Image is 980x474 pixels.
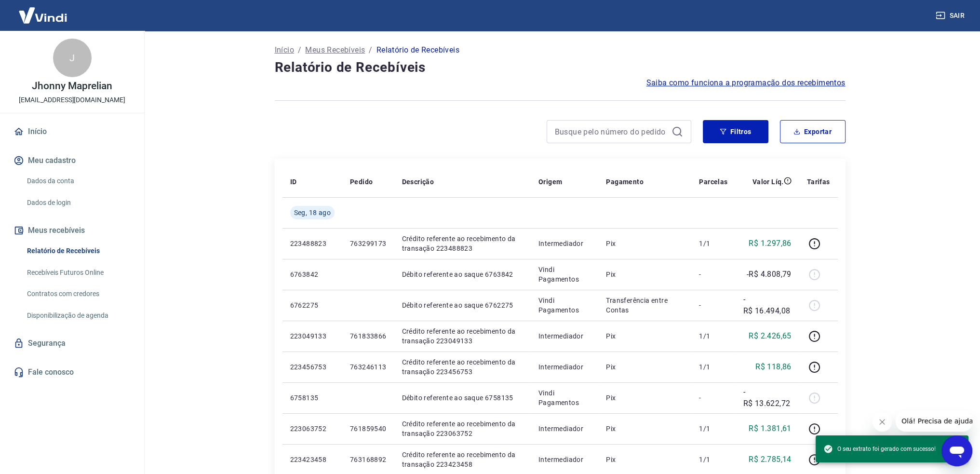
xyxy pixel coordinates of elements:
[538,296,591,315] p: Vindi Pagamentos
[290,362,335,372] p: 223456753
[823,444,936,454] span: O seu extrato foi gerado com sucesso!
[699,362,727,372] p: 1/1
[290,393,335,403] p: 6758135
[402,393,523,403] p: Débito referente ao saque 6758135
[350,424,387,433] p: 761859540
[12,121,133,142] a: Início
[294,208,331,217] span: Seg, 18 ago
[369,44,372,56] p: /
[699,300,727,310] p: -
[402,270,523,279] p: Débito referente ao saque 6763842
[807,177,830,187] p: Tarifas
[555,124,668,139] input: Busque pelo número do pedido
[752,177,784,187] p: Valor Líq.
[23,171,133,191] a: Dados da conta
[12,150,133,171] button: Meu cadastro
[538,331,591,341] p: Intermediador
[749,454,791,465] p: R$ 2.785,14
[290,424,335,433] p: 223063752
[941,435,972,466] iframe: Botão para abrir a janela de mensagens
[538,362,591,372] p: Intermediador
[934,7,968,25] button: Sair
[19,95,125,105] p: [EMAIL_ADDRESS][DOMAIN_NAME]
[606,455,684,464] p: Pix
[538,388,591,407] p: Vindi Pagamentos
[699,424,727,433] p: 1/1
[743,294,791,317] p: -R$ 16.494,08
[376,44,459,56] p: Relatório de Recebíveis
[350,239,387,248] p: 763299173
[606,296,684,315] p: Transferência entre Contas
[646,77,846,89] a: Saiba como funciona a programação dos recebimentos
[699,393,727,403] p: -
[12,220,133,241] button: Meus recebíveis
[290,455,335,464] p: 223423458
[743,386,791,409] p: -R$ 13.622,72
[298,44,301,56] p: /
[896,410,972,432] iframe: Mensagem da empresa
[747,269,792,280] p: -R$ 4.808,79
[402,177,434,187] p: Descrição
[538,239,591,248] p: Intermediador
[32,81,112,91] p: Jhonny Maprelian
[699,270,727,279] p: -
[606,239,684,248] p: Pix
[606,393,684,403] p: Pix
[538,177,562,187] p: Origem
[749,423,791,434] p: R$ 1.381,61
[23,193,133,213] a: Dados de login
[6,7,81,14] span: Olá! Precisa de ajuda?
[606,331,684,341] p: Pix
[402,234,523,253] p: Crédito referente ao recebimento da transação 223488823
[699,177,727,187] p: Parcelas
[538,455,591,464] p: Intermediador
[402,326,523,346] p: Crédito referente ao recebimento da transação 223049133
[290,331,335,341] p: 223049133
[606,177,644,187] p: Pagamento
[402,300,523,310] p: Débito referente ao saque 6762275
[23,263,133,283] a: Recebíveis Futuros Online
[12,333,133,354] a: Segurança
[699,239,727,248] p: 1/1
[290,177,297,187] p: ID
[606,424,684,433] p: Pix
[755,361,792,373] p: R$ 118,86
[699,331,727,341] p: 1/1
[703,120,768,143] button: Filtros
[749,330,791,342] p: R$ 2.426,65
[350,362,387,372] p: 763246113
[749,238,791,249] p: R$ 1.297,86
[350,177,373,187] p: Pedido
[290,270,335,279] p: 6763842
[290,300,335,310] p: 6762275
[402,357,523,377] p: Crédito referente ao recebimento da transação 223456753
[402,450,523,469] p: Crédito referente ao recebimento da transação 223423458
[53,39,92,77] div: J
[290,239,335,248] p: 223488823
[23,284,133,304] a: Contratos com credores
[275,44,294,56] a: Início
[275,58,846,77] h4: Relatório de Recebíveis
[780,120,846,143] button: Exportar
[350,455,387,464] p: 763168892
[23,306,133,325] a: Disponibilização de agenda
[538,265,591,284] p: Vindi Pagamentos
[305,44,365,56] a: Meus Recebíveis
[606,362,684,372] p: Pix
[873,412,892,432] iframe: Fechar mensagem
[23,241,133,261] a: Relatório de Recebíveis
[606,270,684,279] p: Pix
[12,0,74,30] img: Vindi
[402,419,523,438] p: Crédito referente ao recebimento da transação 223063752
[12,362,133,383] a: Fale conosco
[699,455,727,464] p: 1/1
[538,424,591,433] p: Intermediador
[350,331,387,341] p: 761833866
